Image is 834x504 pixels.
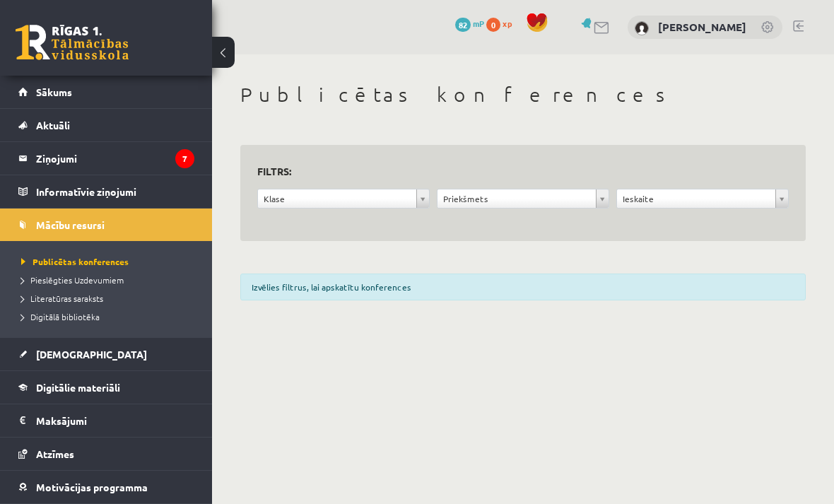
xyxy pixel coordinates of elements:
[36,175,194,208] legend: Informatīvie ziņojumi
[18,438,194,470] a: Atzīmes
[18,76,194,108] a: Sākums
[21,274,124,286] span: Pieslēgties Uzdevumiem
[36,381,120,394] span: Digitālie materiāli
[16,25,129,60] a: Rīgas 1. Tālmācības vidusskola
[18,142,194,175] a: Ziņojumi7
[503,18,512,29] span: xp
[36,348,147,361] span: [DEMOGRAPHIC_DATA]
[18,338,194,370] a: [DEMOGRAPHIC_DATA]
[21,274,198,286] a: Pieslēgties Uzdevumiem
[240,274,806,300] div: Izvēlies filtrus, lai apskatītu konferences
[175,149,194,168] i: 7
[36,119,70,131] span: Aktuāli
[257,162,772,181] h3: Filtrs:
[18,209,194,241] a: Mācību resursi
[264,189,411,208] span: Klase
[21,311,100,322] span: Digitālā bibliotēka
[486,18,500,32] span: 0
[437,189,609,208] a: Priekšmets
[258,189,429,208] a: Klase
[473,18,484,29] span: mP
[36,142,194,175] legend: Ziņojumi
[623,189,770,208] span: Ieskaite
[36,481,148,493] span: Motivācijas programma
[36,86,72,98] span: Sākums
[240,83,806,107] h1: Publicētas konferences
[635,21,649,35] img: Viktorija Uškāne
[21,293,103,304] span: Literatūras saraksts
[21,292,198,305] a: Literatūras saraksts
[617,189,788,208] a: Ieskaite
[36,447,74,460] span: Atzīmes
[36,218,105,231] span: Mācību resursi
[18,109,194,141] a: Aktuāli
[21,255,198,268] a: Publicētas konferences
[486,18,519,29] a: 0 xp
[443,189,590,208] span: Priekšmets
[658,20,746,34] a: [PERSON_NAME]
[18,371,194,404] a: Digitālie materiāli
[21,310,198,323] a: Digitālā bibliotēka
[36,404,194,437] legend: Maksājumi
[455,18,471,32] span: 82
[18,471,194,503] a: Motivācijas programma
[18,404,194,437] a: Maksājumi
[455,18,484,29] a: 82 mP
[21,256,129,267] span: Publicētas konferences
[18,175,194,208] a: Informatīvie ziņojumi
